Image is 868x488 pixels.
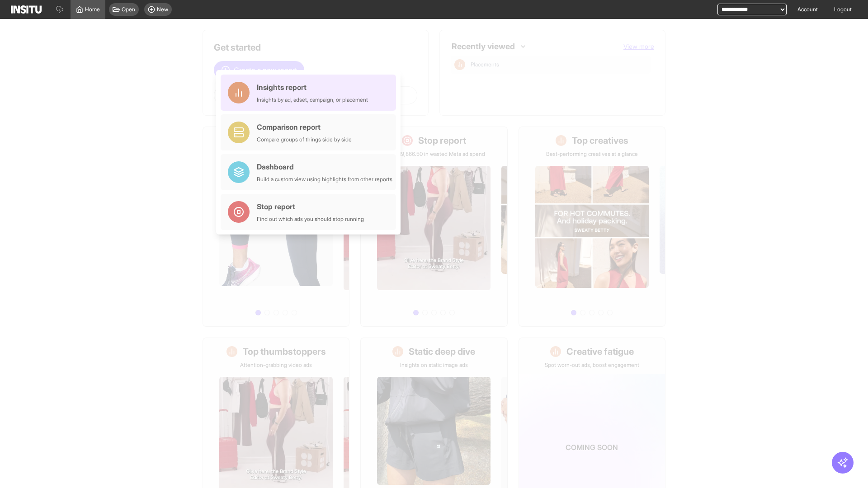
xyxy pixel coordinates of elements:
[257,216,364,223] div: Find out which ads you should stop running
[122,6,135,13] span: Open
[257,161,392,172] div: Dashboard
[85,6,100,13] span: Home
[257,122,352,132] div: Comparison report
[11,5,42,14] img: Logo
[257,136,352,143] div: Compare groups of things side by side
[257,201,364,212] div: Stop report
[257,176,392,183] div: Build a custom view using highlights from other reports
[257,82,368,93] div: Insights report
[257,96,368,103] div: Insights by ad, adset, campaign, or placement
[157,6,168,13] span: New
